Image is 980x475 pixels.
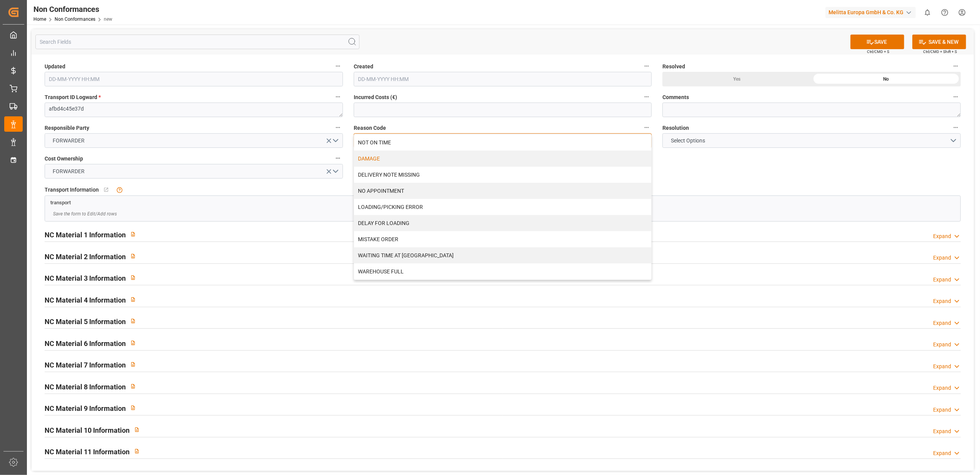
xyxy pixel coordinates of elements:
[45,103,343,117] textarea: afbd4c45e37d
[812,72,961,86] div: No
[333,122,343,132] button: Responsible Party
[45,403,126,414] h2: NC Material 9 Information
[333,153,343,163] button: Cost Ownership
[933,406,951,414] div: Expand
[354,247,652,263] div: WAITING TIME AT [GEOGRAPHIC_DATA]
[354,151,652,167] div: DAMAGE
[126,401,140,415] button: View description
[33,17,46,22] a: Home
[126,270,140,285] button: View description
[354,93,397,101] span: Incurred Costs (€)
[45,93,101,101] span: Transport ID Logward
[126,292,140,307] button: View description
[662,72,812,86] div: Yes
[354,167,652,183] div: DELIVERY NOTE MISSING
[354,72,652,86] input: DD-MM-YYYY HH:MM
[933,276,951,284] div: Expand
[933,384,951,392] div: Expand
[933,319,951,327] div: Expand
[55,17,95,22] a: Non Conformances
[354,199,652,215] div: LOADING/PICKING ERROR
[933,362,951,371] div: Expand
[354,124,386,132] span: Reason Code
[951,61,961,71] button: Resolved
[354,134,652,151] div: NOT ON TIME
[923,49,957,55] span: Ctrl/CMD + Shift + S
[50,199,71,205] a: transport
[933,427,951,435] div: Expand
[126,314,140,328] button: View description
[50,200,71,206] span: transport
[45,72,343,86] input: DD-MM-YYYY HH:MM
[49,167,89,175] span: FORWARDER
[45,295,126,305] h2: NC Material 4 Information
[126,379,140,394] button: View description
[642,61,652,71] button: Created
[130,444,144,458] button: View description
[354,215,652,231] div: DELAY FOR LOADING
[354,263,652,280] div: WAREHOUSE FULL
[867,49,889,55] span: Ctrl/CMD + S
[662,63,685,71] span: Resolved
[126,227,140,242] button: View description
[126,357,140,372] button: View description
[45,273,126,283] h2: NC Material 3 Information
[35,35,359,49] input: Search Fields
[45,155,83,163] span: Cost Ownership
[933,341,951,349] div: Expand
[45,425,130,435] h2: NC Material 10 Information
[667,137,709,145] span: Select Options
[850,35,904,49] button: SAVE
[45,186,99,194] span: Transport Information
[45,447,130,457] h2: NC Material 11 Information
[45,63,65,71] span: Updated
[933,232,951,240] div: Expand
[662,124,689,132] span: Resolution
[333,61,343,71] button: Updated
[33,3,112,15] div: Non Conformances
[130,422,144,437] button: View description
[933,449,951,457] div: Expand
[662,133,961,148] button: open menu
[912,35,966,49] button: SAVE & NEW
[933,297,951,305] div: Expand
[45,252,126,262] h2: NC Material 2 Information
[45,124,89,132] span: Responsible Party
[951,92,961,102] button: Comments
[49,137,89,145] span: FORWARDER
[354,183,652,199] div: NO APPOINTMENT
[333,92,343,102] button: Transport ID Logward *
[53,210,117,217] span: Save the form to Edit/Add rows
[126,249,140,263] button: View description
[45,382,126,392] h2: NC Material 8 Information
[45,316,126,327] h2: NC Material 5 Information
[951,122,961,132] button: Resolution
[45,164,343,179] button: open menu
[45,338,126,349] h2: NC Material 6 Information
[933,254,951,262] div: Expand
[45,230,126,240] h2: NC Material 1 Information
[354,63,373,71] span: Created
[825,7,916,18] div: Melitta Europa GmbH & Co. KG
[45,133,343,148] button: open menu
[354,231,652,247] div: MISTAKE ORDER
[662,93,689,101] span: Comments
[45,360,126,370] h2: NC Material 7 Information
[354,133,652,148] button: close menu
[642,92,652,102] button: Incurred Costs (€)
[936,4,953,21] button: Help Center
[825,5,919,20] button: Melitta Europa GmbH & Co. KG
[642,122,652,132] button: Reason Code
[126,336,140,350] button: View description
[919,4,936,21] button: show 0 new notifications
